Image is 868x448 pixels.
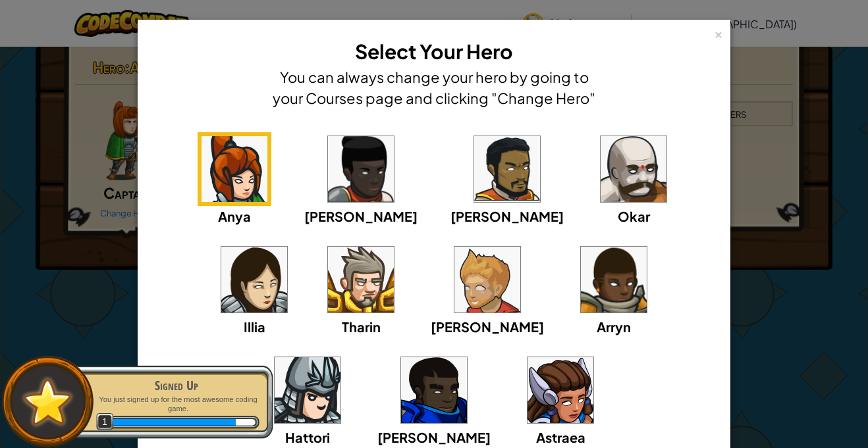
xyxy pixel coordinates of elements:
span: Tharin [342,318,381,335]
p: You just signed up for the most awesome coding game. [94,395,259,414]
span: Anya [218,208,251,224]
img: portrait.png [474,136,540,202]
img: portrait.png [328,136,394,202]
img: portrait.png [221,247,287,312]
h4: You can always change your hero by going to your Courses page and clicking "Change Hero" [269,66,599,109]
span: Okar [618,208,650,224]
img: portrait.png [328,247,394,312]
span: Astraea [536,429,585,445]
img: portrait.png [401,357,467,423]
img: portrait.png [454,247,520,312]
img: default.png [18,372,78,431]
span: Illia [244,318,265,335]
span: [PERSON_NAME] [450,208,564,224]
img: portrait.png [528,357,593,423]
h3: Select Your Hero [269,37,599,66]
span: Hattori [285,429,330,445]
span: [PERSON_NAME] [377,429,491,445]
span: Arryn [597,318,631,335]
span: [PERSON_NAME] [304,208,418,224]
img: portrait.png [601,136,666,202]
span: [PERSON_NAME] [431,318,544,335]
div: Signed Up [94,376,259,395]
span: 1 [96,413,114,431]
img: portrait.png [581,247,647,312]
img: portrait.png [202,136,267,202]
div: × [714,26,723,39]
img: portrait.png [275,357,340,423]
